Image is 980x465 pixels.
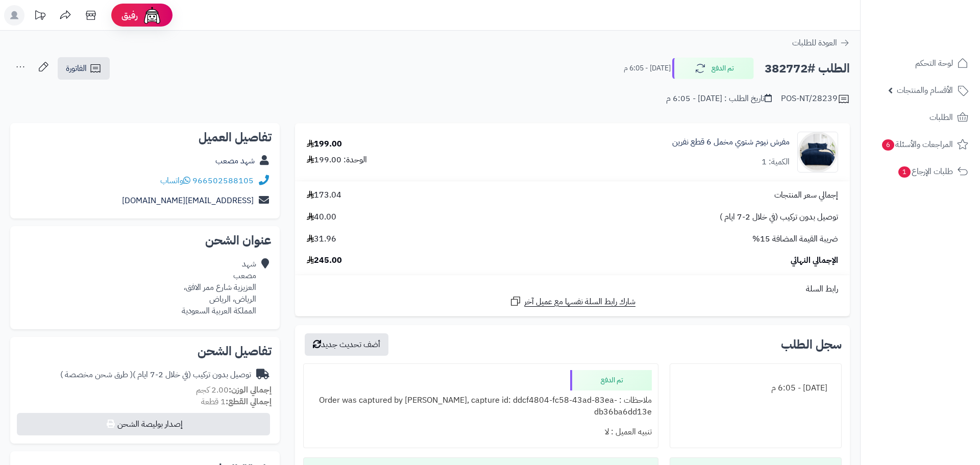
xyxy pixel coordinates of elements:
[310,422,652,442] div: تنبيه العميل : لا
[781,338,842,351] h3: سجل الطلب
[307,211,336,223] span: 40.00
[798,132,838,173] img: 1734447854-110202020138-90x90.jpg
[226,396,272,408] strong: إجمالي القطع:
[524,296,635,308] span: شارك رابط السلة نفسها مع عميل آخر
[18,131,272,143] h2: تفاصيل العميل
[867,105,974,130] a: الطلبات
[307,189,341,201] span: 173.04
[867,132,974,157] a: المراجعات والأسئلة6
[882,139,894,151] span: 6
[897,164,953,179] span: طلبات الإرجاع
[160,175,190,187] a: واتساب
[60,369,251,381] div: توصيل بدون تركيب (في خلال 2-7 ايام )
[509,295,635,308] a: شارك رابط السلة نفسها مع عميل آخر
[781,93,850,105] div: POS-NT/28239
[792,37,837,49] span: العودة للطلبات
[624,63,671,74] small: [DATE] - 6:05 م
[27,5,53,28] a: تحديثات المنصة
[66,62,87,75] span: الفاتورة
[676,378,835,398] div: [DATE] - 6:05 م
[915,56,953,70] span: لوحة التحكم
[791,255,838,266] span: الإجمالي النهائي
[672,136,790,148] a: مفرش نيوم شتوي مخمل 6 قطع نفرين
[142,5,162,26] img: ai-face.png
[570,370,652,390] div: تم الدفع
[898,166,911,178] span: 1
[752,233,838,245] span: ضريبة القيمة المضافة 15%
[762,156,790,168] div: الكمية: 1
[58,57,110,80] a: الفاتورة
[307,138,342,150] div: 199.00
[18,234,272,247] h2: عنوان الشحن
[929,110,953,125] span: الطلبات
[666,93,772,105] div: تاريخ الطلب : [DATE] - 6:05 م
[192,175,254,187] a: 966502588105
[307,233,336,245] span: 31.96
[215,155,255,167] a: شهد مصعب
[310,390,652,422] div: ملاحظات : Order was captured by [PERSON_NAME], capture id: ddcf4804-fc58-43ad-83ea-db36ba6dd13e
[881,137,953,152] span: المراجعات والأسئلة
[867,159,974,184] a: طلبات الإرجاع1
[182,258,256,316] div: شهد مصعب العزيزية شارع ممر الافق، الرياض، الرياض المملكة العربية السعودية
[774,189,838,201] span: إجمالي سعر المنتجات
[18,345,272,357] h2: تفاصيل الشحن
[672,58,754,79] button: تم الدفع
[60,369,133,381] span: ( طرق شحن مخصصة )
[911,28,970,49] img: logo-2.png
[765,58,850,79] h2: الطلب #382772
[299,283,846,295] div: رابط السلة
[720,211,838,223] span: توصيل بدون تركيب (في خلال 2-7 ايام )
[897,83,953,97] span: الأقسام والمنتجات
[17,413,270,435] button: إصدار بوليصة الشحن
[867,51,974,76] a: لوحة التحكم
[196,384,272,396] small: 2.00 كجم
[307,154,367,166] div: الوحدة: 199.00
[307,255,342,266] span: 245.00
[121,9,138,21] span: رفيق
[201,396,272,408] small: 1 قطعة
[792,37,850,49] a: العودة للطلبات
[305,333,388,356] button: أضف تحديث جديد
[229,384,272,396] strong: إجمالي الوزن:
[122,194,254,207] a: [EMAIL_ADDRESS][DOMAIN_NAME]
